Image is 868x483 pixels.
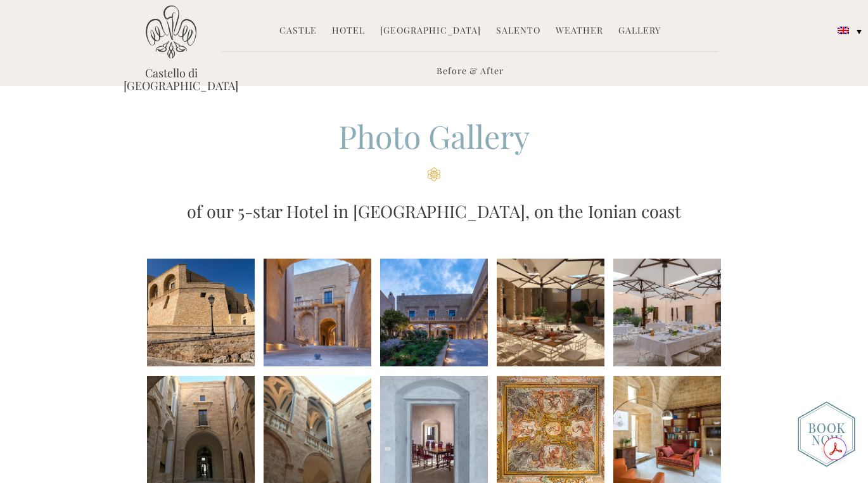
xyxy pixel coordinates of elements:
a: [GEOGRAPHIC_DATA] [380,24,481,39]
img: new-booknow.png [798,401,855,467]
a: Castle [279,24,317,39]
a: Salento [496,24,540,39]
img: English [838,27,849,34]
a: Hotel [332,24,365,39]
a: Weather [556,24,603,39]
img: Castello di Ugento [146,5,196,59]
a: Gallery [618,24,661,39]
h3: of our 5-star Hotel in [GEOGRAPHIC_DATA], on the Ionian coast [124,198,744,224]
h2: Photo Gallery [124,115,744,181]
a: Before & After [437,65,504,79]
a: Castello di [GEOGRAPHIC_DATA] [124,67,219,92]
